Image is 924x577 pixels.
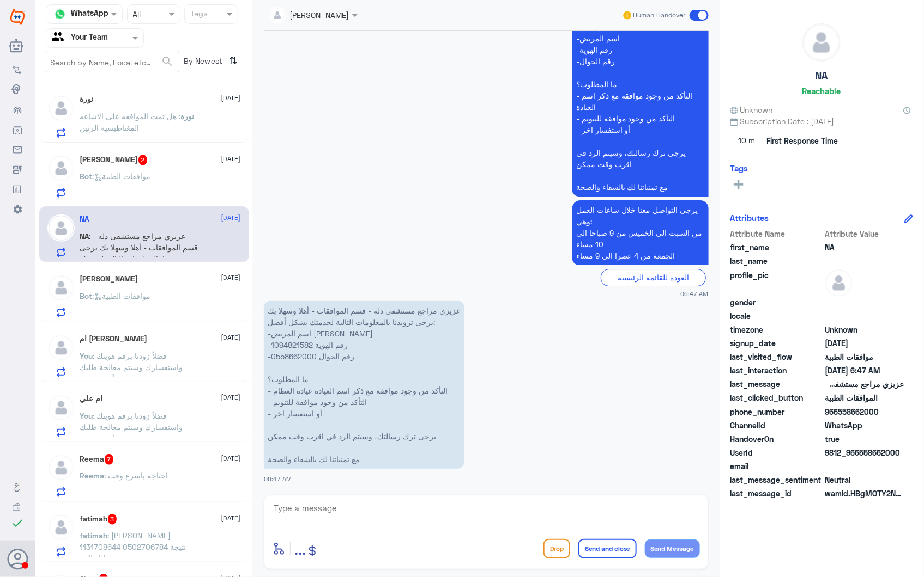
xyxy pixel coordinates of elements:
h5: ام علي [80,394,103,403]
h5: نورة [80,95,94,104]
span: Unknown [825,324,904,335]
span: First Response Time [767,135,838,146]
span: wamid.HBgMOTY2NTU4NjYyMDAwFQIAEhgUM0E0ODJBRjBFRTY1QUU4ODFENkUA [825,488,904,499]
span: : فضلاً زودنا برقم هويتك واستفسارك وسيتم معالجة طلبك بأقرب وقت. [80,411,183,443]
button: search [161,53,174,71]
span: 7 [105,454,114,465]
span: الموافقات الطبية [825,392,904,403]
span: first_name [730,242,823,253]
span: [DATE] [221,453,241,463]
span: 3 [108,514,117,525]
span: 2 [825,420,904,431]
h5: fatimah [80,514,117,525]
span: NA [825,242,904,253]
span: last_visited_flow [730,351,823,363]
span: [DATE] [221,93,241,103]
img: defaultAdmin.png [47,155,75,182]
span: null [825,310,904,322]
span: Reema [80,471,105,480]
span: موافقات الطبية [825,351,904,363]
span: : احتاجه باسرع وقت [105,471,168,480]
span: NA [80,231,89,241]
span: last_clicked_button [730,392,823,403]
span: By Newest [179,52,225,73]
span: last_interaction [730,365,823,376]
button: Send Message [645,539,700,558]
button: Drop [543,539,570,558]
span: ChannelId [730,420,823,431]
span: gender [730,297,823,308]
span: ... [294,538,306,558]
h6: Reachable [802,86,841,96]
span: You [80,411,93,420]
h5: عبدالله بن عبدالرحمن [80,155,148,165]
span: UserId [730,447,823,458]
span: search [161,55,174,68]
span: 10 m [730,131,763,151]
span: You [80,351,93,360]
input: Search by Name, Local etc… [46,52,179,72]
h6: Tags [730,163,748,173]
span: [DATE] [221,513,241,523]
span: : [PERSON_NAME] 1131708644 0502706784 نتيجة فحص تحليل الدم [80,531,186,563]
img: defaultAdmin.png [47,334,75,361]
span: phone_number [730,406,823,418]
h5: Mohamed [80,274,138,284]
span: [DATE] [221,213,241,223]
p: 28/9/2025, 6:47 AM [572,200,709,265]
span: 2025-09-28T03:47:46.553Z [825,365,904,376]
span: 9812_966558662000 [825,447,904,458]
span: : موافقات الطبية [93,171,151,181]
span: Attribute Value [825,228,904,240]
img: Widebot Logo [10,8,25,26]
span: : فضلاً زودنا برقم هويتك واستفسارك وسيتم معالجة طلبك بأقرب وقت. [80,351,183,383]
h5: NA [80,214,89,224]
span: عزيزي مراجع مستشفى دله - قسم الموافقات - أهلا وسهلا بك يرجى تزويدنا بالمعلومات التالية لخدمتك بشك... [825,378,904,390]
h5: NA [816,70,828,82]
img: defaultAdmin.png [803,24,840,61]
h5: Reema [80,454,114,465]
span: Subscription Date : [DATE] [730,115,913,127]
span: : عزيزي مراجع مستشفى دله - قسم الموافقات - أهلا وسهلا بك يرجى تزويدنا بالمعلومات التالية لخدمتك ب... [80,231,198,366]
span: 2 [138,155,148,165]
span: 2025-09-25T13:36:31.39Z [825,337,904,349]
span: 06:47 AM [264,475,292,482]
i: ⇅ [230,52,238,70]
img: yourTeam.svg [52,30,68,46]
span: locale [730,310,823,322]
span: last_message_sentiment [730,474,823,486]
span: profile_pic [730,269,823,294]
h5: ام يوسف [80,334,148,343]
button: Send and close [578,539,637,558]
span: true [825,433,904,445]
span: email [730,461,823,472]
h6: Attributes [730,213,769,223]
img: defaultAdmin.png [47,274,75,302]
span: [DATE] [221,154,241,164]
span: fatimah [80,531,108,540]
img: defaultAdmin.png [47,95,75,122]
span: : موافقات الطبية [93,291,151,300]
span: Unknown [730,104,773,115]
span: Bot [80,171,93,181]
i: check [11,517,24,530]
img: defaultAdmin.png [47,514,75,541]
span: 06:47 AM [681,289,709,298]
span: last_name [730,255,823,267]
span: 966558662000 [825,406,904,418]
span: null [825,461,904,472]
span: last_message_id [730,488,823,499]
img: defaultAdmin.png [47,394,75,421]
img: defaultAdmin.png [47,454,75,481]
div: العودة للقائمة الرئيسية [601,269,706,286]
span: نورة [181,112,195,121]
button: ... [294,536,306,561]
button: Avatar [7,549,28,569]
img: defaultAdmin.png [825,269,853,297]
span: [DATE] [221,273,241,283]
span: Attribute Name [730,228,823,240]
p: 28/9/2025, 6:47 AM [264,301,464,469]
img: whatsapp.png [52,6,68,22]
span: Human Handover [633,10,685,20]
div: Tags [189,8,208,22]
